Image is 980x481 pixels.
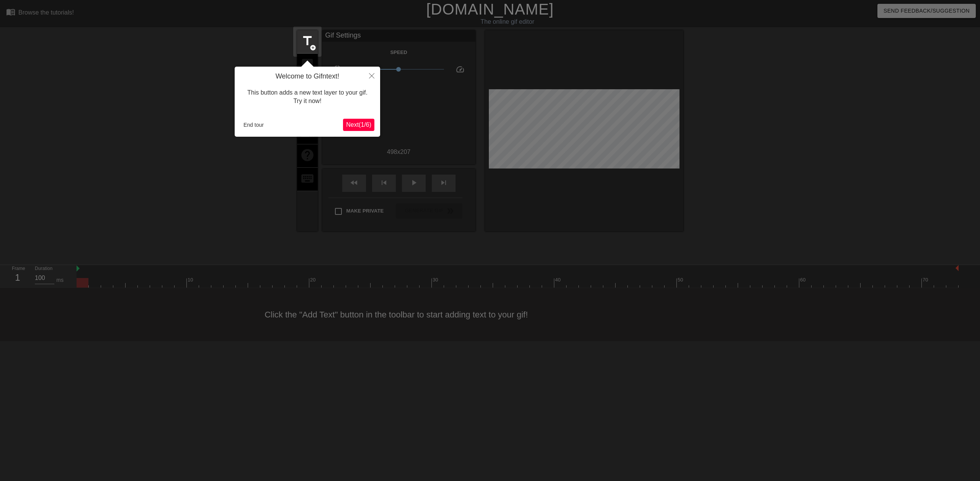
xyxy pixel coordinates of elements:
[240,72,374,81] h4: Welcome to Gifntext!
[240,81,374,113] div: This button adds a new text layer to your gif. Try it now!
[343,119,374,131] button: Next
[240,119,267,131] button: End tour
[363,67,380,84] button: Close
[346,121,371,128] span: Next ( 1 / 6 )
